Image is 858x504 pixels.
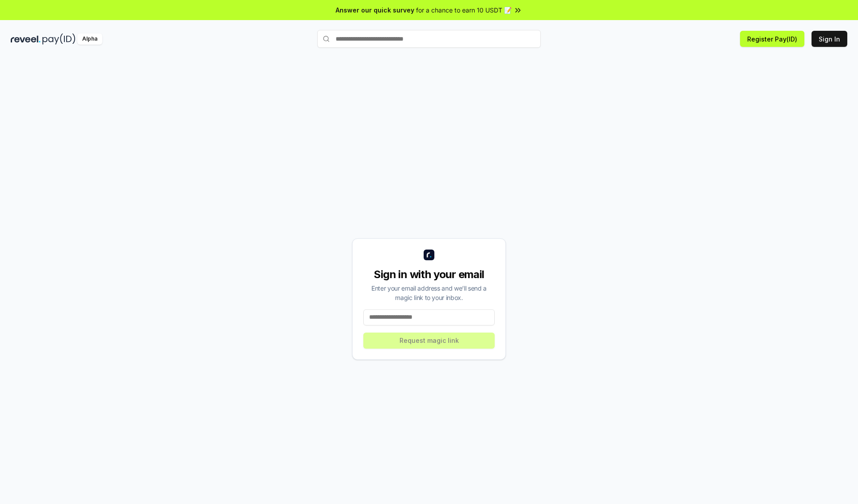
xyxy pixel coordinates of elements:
div: Enter your email address and we’ll send a magic link to your inbox. [363,283,495,302]
span: Answer our quick survey [336,5,414,15]
button: Register Pay(ID) [740,31,804,47]
img: pay_id [42,33,76,45]
img: logo_small [424,250,434,260]
button: Sign In [812,31,847,47]
img: reveel_dark [11,33,41,45]
div: Alpha [77,33,102,45]
div: Sign in with your email [363,267,495,282]
span: for a chance to earn 10 USDT 📝 [416,5,512,15]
